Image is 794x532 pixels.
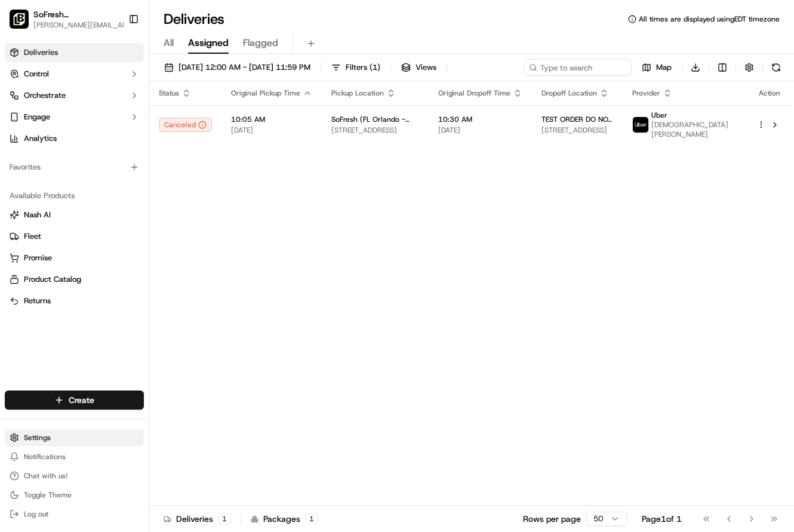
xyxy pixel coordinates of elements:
[69,394,94,406] span: Create
[12,174,21,184] div: 📗
[101,174,110,184] div: 💻
[10,274,139,285] a: Product Catalog
[642,513,682,525] div: Page 1 of 1
[41,126,151,136] div: We're available if you need us!
[757,88,782,98] div: Action
[438,125,522,135] span: [DATE]
[251,513,318,525] div: Packages
[12,12,36,36] img: Nash
[5,448,144,465] button: Notifications
[633,117,648,133] img: uber-new-logo.jpeg
[24,509,48,519] span: Log out
[5,158,144,177] div: Favorites
[10,10,29,29] img: SoFresh (FL Orlando - Publix Springs Plaza)
[5,468,144,484] button: Chat with us!
[84,202,144,211] a: Powered byPylon
[5,506,144,522] button: Log out
[33,8,119,20] button: SoFresh ([GEOGRAPHIC_DATA] Orlando - [GEOGRAPHIC_DATA])
[5,64,144,84] button: Control
[24,471,67,481] span: Chat with us!
[188,36,229,50] span: Assigned
[203,118,217,132] button: Start new chat
[231,125,312,135] span: [DATE]
[632,88,660,98] span: Provider
[331,125,419,135] span: [STREET_ADDRESS]
[159,118,212,132] button: Canceled
[179,62,310,73] span: [DATE] 12:00 AM - [DATE] 11:59 PM
[164,10,224,29] h1: Deliveries
[24,90,66,101] span: Orchestrate
[218,513,231,524] div: 1
[119,202,144,211] span: Pylon
[24,296,51,306] span: Returns
[5,248,144,267] button: Promise
[768,59,784,76] button: Refresh
[416,62,436,73] span: Views
[24,253,52,263] span: Promise
[5,291,144,310] button: Returns
[5,227,144,246] button: Fleet
[541,88,597,98] span: Dropoff Location
[231,88,300,98] span: Original Pickup Time
[656,62,672,73] span: Map
[10,231,139,242] a: Fleet
[541,125,613,135] span: [STREET_ADDRESS]
[113,173,192,185] span: API Documentation
[24,173,91,185] span: Knowledge Base
[12,114,33,136] img: 1736555255976-a54dd68f-1ca7-489b-9aae-adbdc363a1c4
[5,186,144,205] div: Available Products
[24,452,66,462] span: Notifications
[24,433,51,442] span: Settings
[10,296,139,306] a: Returns
[5,86,144,105] button: Orchestrate
[24,490,72,500] span: Toggle Theme
[305,513,318,524] div: 1
[159,59,316,76] button: [DATE] 12:00 AM - [DATE] 11:59 PM
[5,129,144,148] a: Analytics
[331,115,419,124] span: SoFresh (FL Orlando - [GEOGRAPHIC_DATA])
[10,210,139,220] a: Nash AI
[541,115,613,124] span: TEST ORDER DO NOT MAKE
[523,513,581,525] p: Rows per page
[10,253,139,263] a: Promise
[5,107,144,127] button: Engage
[24,274,81,285] span: Product Catalog
[164,36,174,50] span: All
[243,36,278,50] span: Flagged
[159,88,179,98] span: Status
[331,88,384,98] span: Pickup Location
[651,110,667,120] span: Uber
[7,168,96,190] a: 📗Knowledge Base
[5,205,144,225] button: Nash AI
[651,120,738,139] span: [DEMOGRAPHIC_DATA][PERSON_NAME]
[31,77,215,90] input: Got a question? Start typing here...
[24,133,57,144] span: Analytics
[639,14,780,24] span: All times are displayed using EDT timezone
[231,115,312,124] span: 10:05 AM
[524,59,632,76] input: Type to search
[164,513,231,525] div: Deliveries
[5,5,124,33] button: SoFresh (FL Orlando - Publix Springs Plaza)SoFresh ([GEOGRAPHIC_DATA] Orlando - [GEOGRAPHIC_DATA]...
[24,69,49,79] span: Control
[24,231,41,242] span: Fleet
[346,62,380,73] span: Filters
[636,59,677,76] button: Map
[12,48,217,67] p: Welcome 👋
[5,390,144,410] button: Create
[326,59,386,76] button: Filters(1)
[5,270,144,289] button: Product Catalog
[5,429,144,446] button: Settings
[41,114,196,126] div: Start new chat
[5,43,144,62] a: Deliveries
[33,20,132,30] button: [PERSON_NAME][EMAIL_ADDRESS][DOMAIN_NAME]
[396,59,442,76] button: Views
[96,168,196,190] a: 💻API Documentation
[24,112,50,122] span: Engage
[370,62,380,73] span: ( 1 )
[5,487,144,503] button: Toggle Theme
[438,88,510,98] span: Original Dropoff Time
[438,115,522,124] span: 10:30 AM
